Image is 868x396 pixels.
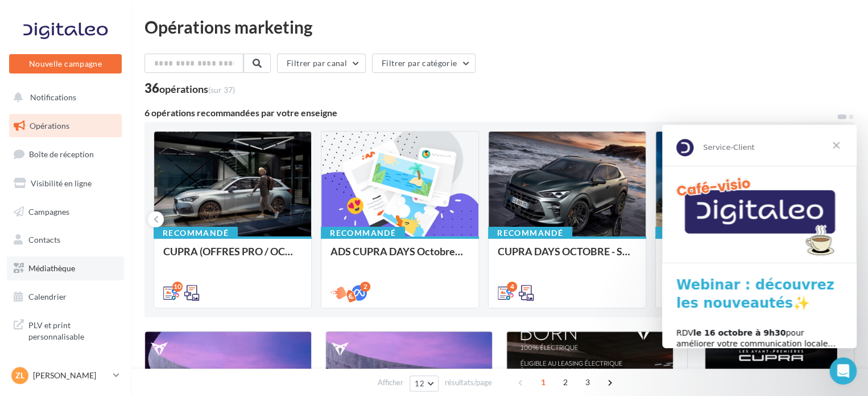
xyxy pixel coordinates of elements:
iframe: Intercom live chat message [662,125,857,348]
span: Calendrier [28,292,67,301]
div: ADS CUPRA DAYS Octobre 2025 [330,246,469,268]
div: CUPRA (OFFRES PRO / OCT) - SOCIAL MEDIA [163,246,302,268]
a: Campagnes [7,200,124,224]
a: Contacts [7,228,124,252]
div: 6 opérations recommandées par votre enseigne [144,108,836,117]
span: Afficher [378,377,403,388]
span: 12 [415,379,424,388]
span: 2 [556,373,574,391]
div: Recommandé [321,227,405,239]
span: (sur 37) [208,85,235,95]
span: Zl [15,370,24,381]
span: Médiathèque [28,263,75,273]
span: Notifications [30,92,76,102]
button: Nouvelle campagne [9,54,122,74]
span: Campagnes [28,206,69,216]
button: Filtrer par canal [277,54,366,73]
a: Opérations [7,114,124,138]
span: Visibilité en ligne [31,178,92,188]
a: Calendrier [7,285,124,309]
div: 4 [507,281,517,292]
a: PLV et print personnalisable [7,313,124,346]
button: Notifications [7,85,119,109]
a: Boîte de réception [7,142,124,166]
span: Opérations [30,121,69,130]
iframe: Intercom live chat [829,357,857,385]
a: Zl [PERSON_NAME] [9,365,122,386]
a: Médiathèque [7,256,124,280]
span: 1 [534,373,552,391]
button: Filtrer par catégorie [372,54,476,73]
button: 12 [410,375,439,391]
div: Recommandé [655,227,739,239]
span: Contacts [28,235,60,244]
div: Recommandé [488,227,572,239]
div: Opérations marketing [144,18,854,35]
div: opérations [159,84,235,94]
div: 10 [172,281,183,292]
b: le 16 octobre à 9h30 [31,203,124,213]
div: RDV pour améliorer votre communication locale… et attirer plus de clients ! [14,203,180,236]
div: Recommandé [154,227,238,239]
span: PLV et print personnalisable [28,317,117,342]
span: Boîte de réception [29,149,94,159]
p: [PERSON_NAME] [33,370,109,381]
div: CUPRA DAYS OCTOBRE - SOME [498,246,636,268]
span: 3 [578,373,597,391]
span: résultats/page [445,377,492,388]
div: 2 [360,281,370,292]
a: Visibilité en ligne [7,172,124,195]
div: 36 [144,82,235,95]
